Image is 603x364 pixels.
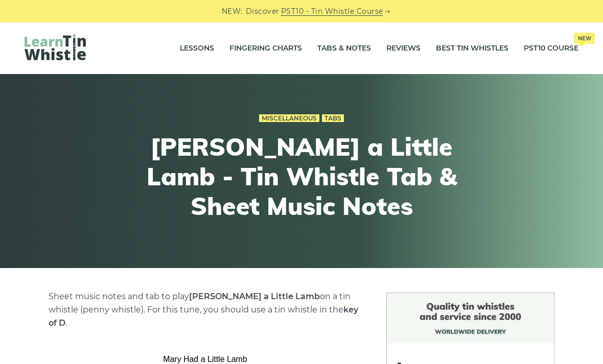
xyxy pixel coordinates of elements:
a: Tabs [322,114,344,123]
a: Miscellaneous [259,114,319,123]
a: Fingering Charts [229,36,302,61]
a: Lessons [180,36,214,61]
a: Best Tin Whistles [436,36,508,61]
p: Sheet music notes and tab to play on a tin whistle (penny whistle). For this tune, you should use... [49,290,361,330]
img: LearnTinWhistle.com [25,34,86,60]
span: New [574,33,595,44]
a: Reviews [386,36,421,61]
h1: [PERSON_NAME] a Little Lamb - Tin Whistle Tab & Sheet Music Notes [113,132,490,221]
a: Tabs & Notes [317,36,371,61]
a: PST10 CourseNew [524,36,578,61]
strong: [PERSON_NAME] a Little Lamb [189,292,320,301]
